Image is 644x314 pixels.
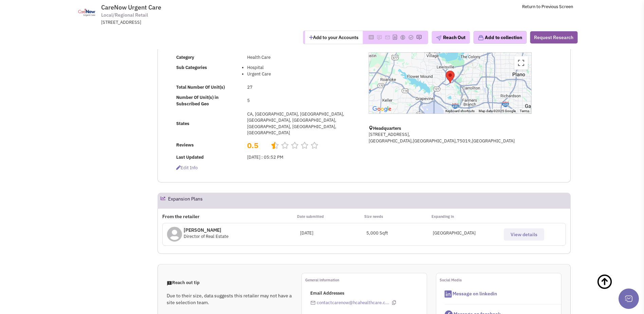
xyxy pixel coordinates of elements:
td: CA, [GEOGRAPHIC_DATA], [GEOGRAPHIC_DATA], [GEOGRAPHIC_DATA], [GEOGRAPHIC_DATA], [GEOGRAPHIC_DATA]... [245,109,360,138]
td: 5 [245,92,360,109]
img: Please add to your accounts [416,35,422,40]
b: Category [176,54,194,60]
p: [STREET_ADDRESS], [GEOGRAPHIC_DATA],[GEOGRAPHIC_DATA],75019,[GEOGRAPHIC_DATA] [369,132,532,144]
div: [STREET_ADDRESS] [101,19,278,26]
p: [PERSON_NAME] [184,227,228,233]
img: icon-collection-lavender.png [478,35,484,41]
span: Map data ©2025 Google [479,109,516,113]
p: General information [305,277,427,283]
button: Add to your Accounts [305,31,363,44]
span: Local/Regional Retail [101,12,148,19]
a: Back To Top [596,267,630,311]
span: Reach out tip [167,280,200,285]
div: [DATE] [300,230,367,237]
button: Request Research [530,31,577,43]
b: Reviews [176,142,194,148]
b: States [176,121,189,126]
img: Google [371,105,393,114]
span: Edit info [176,165,198,171]
h2: Expansion Plans [168,193,203,208]
img: Please add to your accounts [408,35,413,40]
li: Urgent Care [247,71,358,77]
b: Last Updated [176,154,204,160]
span: Message on linkedin [453,291,497,297]
p: Date submitted [297,213,364,220]
td: Health Care [245,52,360,63]
p: Email Addresses [310,290,427,297]
button: Add to collection [473,31,527,44]
button: Toggle fullscreen view [514,56,528,70]
img: plane.png [436,35,441,41]
p: From the retailer [162,213,297,220]
li: Hospital [247,65,358,71]
p: Social Media [440,277,561,283]
button: Keyboard shortcuts [445,109,475,114]
span: View details [511,231,537,238]
div: CareNow Urgent Care [443,68,457,86]
b: Headquarters [373,125,401,131]
img: Please add to your accounts [376,35,382,40]
a: Terms (opens in new tab) [520,109,529,113]
div: [GEOGRAPHIC_DATA] [433,230,499,237]
p: Expanding in [431,213,499,220]
div: 5,000 Sqft [366,230,433,237]
a: contactcarenow@hcahealthcare.c... [317,300,389,306]
td: [DATE] : 05:52 PM [245,153,360,163]
a: Open this area in Google Maps (opens a new window) [371,105,393,114]
b: Number Of Unit(s) in Subscribed Geo [176,94,219,107]
b: Sub Categories [176,65,207,70]
button: View details [504,228,544,241]
span: Director of Real Estate [184,233,228,239]
a: Return to Previous Screen [522,4,573,10]
img: Please add to your accounts [385,35,390,40]
b: Total Number Of Unit(s) [176,84,225,90]
img: icon-email-active-16.png [310,300,316,306]
td: 27 [245,82,360,92]
button: Reach Out [431,31,470,44]
span: CareNow Urgent Care [101,3,161,11]
img: Please add to your accounts [400,35,405,40]
p: Size needs [364,213,431,220]
a: Message on linkedin [445,291,497,297]
p: Due to their size, data suggests this retailer may not have a site selection team. [167,292,292,306]
h2: 0.5 [247,140,265,144]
